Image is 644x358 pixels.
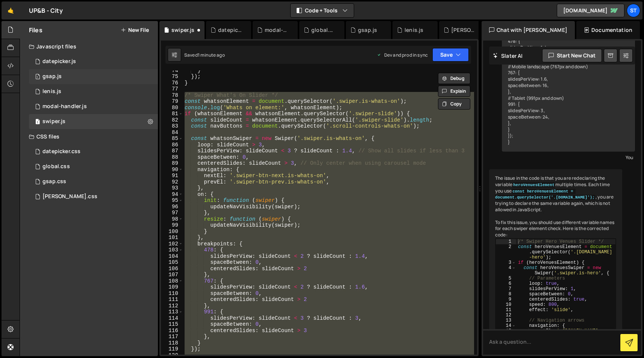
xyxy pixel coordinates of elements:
[161,296,183,303] div: 111
[576,21,640,39] div: Documentation
[496,318,516,323] div: 13
[42,148,80,155] div: datepicker.css
[557,4,624,17] a: [DOMAIN_NAME]
[512,182,555,188] code: heroVenuesElement
[161,278,183,284] div: 108
[377,52,428,58] div: Dev and prod in sync
[432,48,469,62] button: Save
[161,229,183,235] div: 100
[161,68,183,74] div: 74
[161,247,183,253] div: 103
[29,26,42,34] h2: Files
[29,54,158,69] div: 17139/47296.js
[161,129,183,136] div: 84
[496,323,516,328] div: 14
[496,313,516,318] div: 12
[161,98,183,105] div: 79
[358,26,377,34] div: gsap.js
[121,27,149,33] button: New File
[29,99,158,114] div: 17139/47298.js
[161,210,183,216] div: 97
[29,114,158,129] div: swiper.js
[161,309,183,315] div: 113
[29,6,63,15] div: UP&B - City
[42,58,76,65] div: datepicker.js
[184,52,225,58] div: Saved
[29,69,158,84] div: 17139/47297.js
[496,297,516,302] div: 9
[311,26,335,34] div: global.css
[161,216,183,223] div: 98
[20,39,158,54] div: Javascript files
[218,26,242,34] div: datepicker.js
[496,286,516,292] div: 7
[161,241,183,247] div: 102
[496,276,516,281] div: 5
[161,173,183,179] div: 91
[161,86,183,92] div: 77
[42,88,61,95] div: lenis.js
[20,129,158,144] div: CSS files
[496,265,516,276] div: 4
[161,154,183,161] div: 88
[496,239,516,244] div: 1
[161,204,183,210] div: 96
[451,26,475,34] div: [PERSON_NAME].css
[2,2,20,20] a: 🤙
[161,328,183,334] div: 116
[161,148,183,154] div: 87
[161,167,183,173] div: 90
[29,174,158,189] div: 17139/47302.css
[29,144,158,159] div: 17139/47300.css
[161,340,183,346] div: 118
[161,80,183,86] div: 76
[405,26,423,34] div: lenis.js
[504,153,633,161] div: You
[161,191,183,198] div: 94
[161,185,183,191] div: 93
[161,135,183,142] div: 85
[496,260,516,265] div: 3
[265,26,289,34] div: modal-handler.js
[161,123,183,129] div: 83
[291,4,354,17] button: Code + Tools
[161,321,183,328] div: 115
[161,266,183,272] div: 106
[627,4,640,17] a: st
[493,52,523,59] h2: Slater AI
[161,222,183,229] div: 99
[496,307,516,313] div: 11
[29,159,158,174] div: 17139/47301.css
[161,179,183,185] div: 92
[482,21,575,39] div: Chat with [PERSON_NAME]
[42,163,70,170] div: global.css
[161,117,183,123] div: 82
[161,290,183,297] div: 110
[438,98,470,110] button: Copy
[542,49,602,62] button: Start new chat
[161,142,183,148] div: 86
[438,86,470,97] button: Explain
[198,52,225,58] div: 1 minute ago
[42,118,65,125] div: swiper.js
[438,73,470,84] button: Debug
[496,302,516,307] div: 10
[42,73,62,80] div: gsap.js
[161,160,183,167] div: 89
[161,197,183,204] div: 95
[496,281,516,286] div: 6
[42,178,66,185] div: gsap.css
[161,272,183,278] div: 107
[29,189,158,204] div: 17139/47303.css
[42,103,87,110] div: modal-handler.js
[35,119,40,125] span: 1
[161,284,183,290] div: 109
[496,328,516,339] div: 15
[161,253,183,260] div: 104
[161,334,183,340] div: 117
[161,105,183,111] div: 80
[161,259,183,266] div: 105
[161,235,183,241] div: 101
[496,292,516,297] div: 8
